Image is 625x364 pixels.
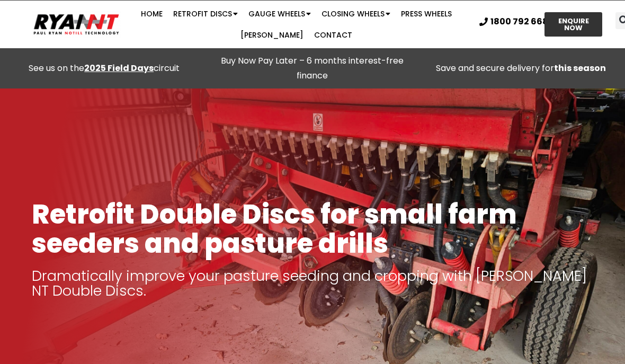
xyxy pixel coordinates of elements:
[32,11,121,38] img: Ryan NT logo
[32,269,593,298] p: Dramatically improve your pasture seeding and cropping with [PERSON_NAME] NT Double Discs.
[243,3,316,24] a: Gauge Wheels
[422,61,620,76] p: Save and secure delivery for
[490,17,548,26] span: 1800 792 668
[32,200,593,258] h1: Retrofit Double Discs for small farm seeders and pasture drills
[554,62,606,74] strong: this season
[554,17,593,31] span: ENQUIRE NOW
[121,3,471,46] nav: Menu
[136,3,168,24] a: Home
[396,3,457,24] a: Press Wheels
[5,61,203,76] div: See us on the circuit
[316,3,396,24] a: Closing Wheels
[479,17,548,26] a: 1800 792 668
[213,54,411,83] p: Buy Now Pay Later – 6 months interest-free finance
[544,12,602,37] a: ENQUIRE NOW
[235,24,309,46] a: [PERSON_NAME]
[309,24,358,46] a: Contact
[168,3,243,24] a: Retrofit Discs
[84,62,154,74] a: 2025 Field Days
